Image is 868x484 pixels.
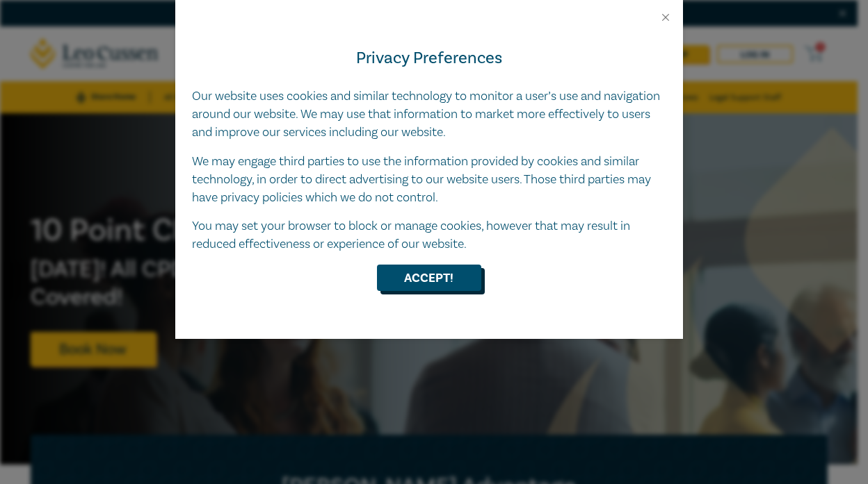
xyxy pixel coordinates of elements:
[192,46,666,71] h4: Privacy Preferences
[377,265,481,291] button: Accept!
[192,87,666,142] p: Our website uses cookies and similar technology to monitor a user’s use and navigation around our...
[192,217,666,253] p: You may set your browser to block or manage cookies, however that may result in reduced effective...
[659,11,672,24] button: Close
[192,153,666,207] p: We may engage third parties to use the information provided by cookies and similar technology, in...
